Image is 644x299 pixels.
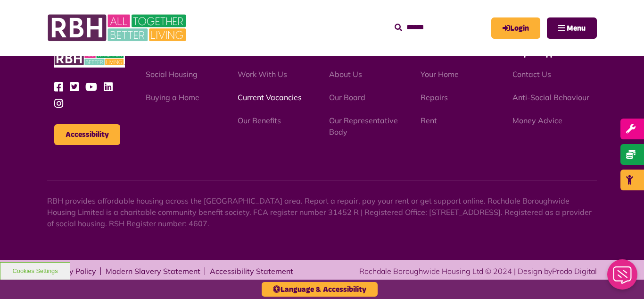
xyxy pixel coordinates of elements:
input: Search [395,17,482,38]
button: Language & Accessibility [262,282,378,297]
a: Our Board [329,93,365,102]
a: Accessibility Statement [210,267,293,275]
a: Anti-Social Behaviour [512,93,589,102]
iframe: Netcall Web Assistant for live chat [602,256,644,299]
a: Rent [421,116,437,125]
a: Repairs [421,93,448,102]
a: Money Advice [512,116,562,125]
button: Accessibility [54,124,120,145]
a: Privacy Policy [47,267,96,275]
a: Current Vacancies [238,93,302,102]
a: Buying a Home [146,93,199,102]
a: Our Benefits [238,116,281,125]
div: Rochdale Boroughwide Housing Ltd © 2024 | Design by [359,265,597,277]
a: Our Representative Body [329,116,398,137]
a: Contact Us [512,69,551,79]
a: Social Housing - open in a new tab [146,69,198,79]
a: MyRBH [491,17,540,39]
img: RBH [54,49,125,68]
img: RBH [47,9,189,46]
span: Menu [567,25,586,32]
a: Work With Us [238,69,287,79]
a: About Us [329,69,362,79]
a: Your Home [421,69,459,79]
p: RBH provides affordable housing across the [GEOGRAPHIC_DATA] area. Report a repair, pay your rent... [47,195,597,229]
button: Navigation [547,17,597,39]
a: Modern Slavery Statement - open in a new tab [106,267,200,275]
a: Prodo Digital - open in a new tab [552,266,597,276]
